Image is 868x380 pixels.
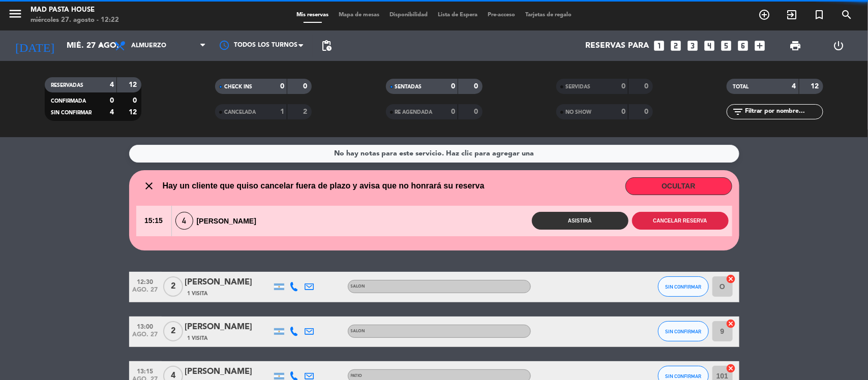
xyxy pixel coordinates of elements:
div: No hay notas para este servicio. Haz clic para agregar una [334,148,534,160]
i: looks_3 [686,39,700,52]
strong: 1 [280,108,284,115]
i: add_circle_outline [758,9,770,21]
i: looks_4 [703,39,716,52]
strong: 0 [644,108,650,115]
strong: 0 [474,108,480,115]
i: [DATE] [8,35,62,57]
span: RESERVADAS [51,83,83,88]
span: SALON [351,329,366,333]
strong: 0 [621,83,625,90]
span: pending_actions [320,40,333,52]
span: Mis reservas [291,12,334,18]
div: [PERSON_NAME] [185,365,272,378]
span: 2 [163,321,183,341]
div: [PERSON_NAME] [172,212,265,230]
strong: 0 [474,83,480,90]
span: SALON [351,284,366,289]
strong: 4 [110,109,114,116]
span: 1 Visita [188,290,208,298]
i: turned_in_not [813,9,825,21]
i: exit_to_app [786,9,798,21]
span: 13:00 [133,320,158,332]
i: add_box [754,39,767,52]
strong: 12 [129,109,139,116]
strong: 0 [280,83,284,90]
strong: 12 [811,83,821,90]
span: 12:30 [133,275,158,287]
i: search [841,9,853,21]
strong: 2 [304,108,310,115]
span: SIN CONFIRMAR [665,373,701,379]
span: CHECK INS [224,84,252,89]
span: PATIO [351,374,363,378]
button: SIN CONFIRMAR [658,321,709,341]
span: Almuerzo [131,42,166,49]
span: SIN CONFIRMAR [665,329,701,334]
span: Lista de Espera [433,12,483,18]
strong: 0 [110,97,114,104]
button: Cancelar reserva [632,212,729,230]
span: print [789,40,801,52]
i: looks_6 [737,39,750,52]
span: Reservas para [586,41,649,51]
span: 4 [175,212,193,230]
strong: 12 [129,81,139,88]
i: looks_5 [720,39,733,52]
span: CONFIRMADA [51,99,86,104]
span: Disponibilidad [384,12,433,18]
div: [PERSON_NAME] [185,321,272,334]
span: 13:15 [133,365,158,376]
span: SENTADAS [395,84,422,89]
div: Mad Pasta House [31,5,119,15]
button: Asistirá [532,212,628,230]
i: arrow_drop_down [95,40,107,52]
i: menu [8,6,23,21]
i: filter_list [732,106,744,118]
i: power_settings_new [832,40,845,52]
span: ago. 27 [133,287,158,298]
strong: 4 [792,83,796,90]
span: TOTAL [733,84,749,89]
span: 2 [163,276,183,297]
i: looks_two [670,39,683,52]
strong: 0 [451,83,455,90]
span: ago. 27 [133,331,158,343]
span: 15:15 [136,206,171,236]
span: SERVIDAS [565,84,590,89]
span: NO SHOW [565,110,591,115]
span: Hay un cliente que quiso cancelar fuera de plazo y avisa que no honrará su reserva [163,179,485,193]
strong: 0 [451,108,455,115]
span: Tarjetas de regalo [520,12,577,18]
i: cancel [726,274,736,284]
button: SIN CONFIRMAR [658,276,709,297]
span: Pre-acceso [483,12,520,18]
strong: 0 [644,83,650,90]
div: LOG OUT [817,30,860,61]
i: cancel [726,319,736,329]
i: looks_one [653,39,666,52]
span: RE AGENDADA [395,110,433,115]
div: miércoles 27. agosto - 12:22 [31,15,119,25]
i: close [143,180,156,192]
i: cancel [726,363,736,373]
input: Filtrar por nombre... [744,106,823,117]
span: CANCELADA [224,110,256,115]
span: Mapa de mesas [334,12,384,18]
strong: 4 [110,81,114,88]
strong: 0 [133,97,139,104]
strong: 0 [621,108,625,115]
button: menu [8,6,23,25]
div: [PERSON_NAME] [185,276,272,289]
span: 1 Visita [188,334,208,342]
strong: 0 [304,83,310,90]
span: SIN CONFIRMAR [51,110,92,115]
span: SIN CONFIRMAR [665,284,701,290]
button: OCULTAR [625,177,732,195]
